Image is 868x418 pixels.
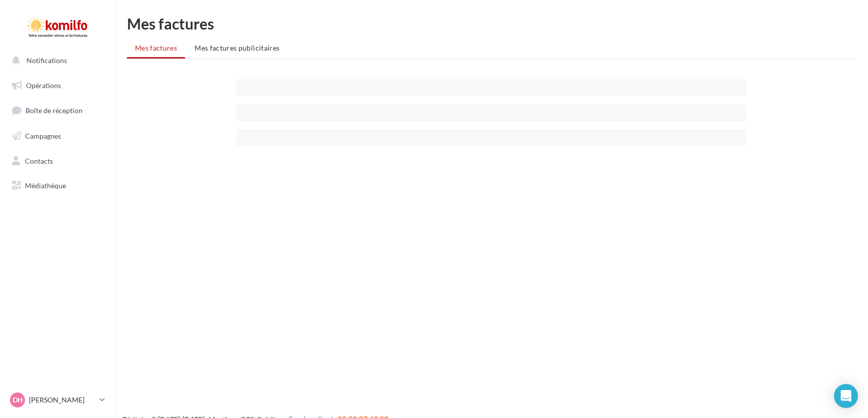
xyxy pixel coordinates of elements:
span: Opérations [26,81,61,90]
span: Mes factures publicitaires [194,44,279,52]
span: Médiathèque [25,181,66,190]
span: Contacts [25,156,53,165]
span: Notifications [26,56,67,65]
span: Boîte de réception [25,106,82,115]
span: Campagnes [25,132,61,140]
p: [PERSON_NAME] [29,395,95,405]
a: Médiathèque [6,175,109,196]
span: DH [12,395,23,405]
a: Opérations [6,75,109,96]
div: Open Intercom Messenger [834,384,858,408]
a: DH [PERSON_NAME] [8,390,107,409]
h1: Mes factures [127,16,856,31]
button: Notifications [6,50,105,71]
a: Boîte de réception [6,100,109,121]
a: Campagnes [6,126,109,147]
a: Contacts [6,151,109,172]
